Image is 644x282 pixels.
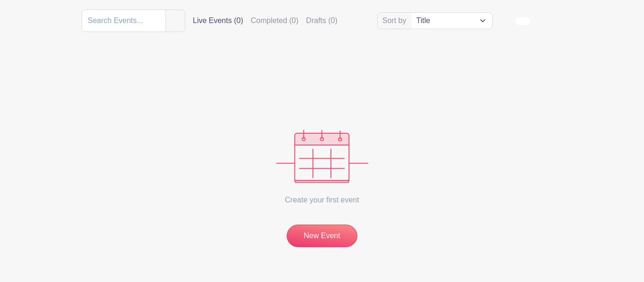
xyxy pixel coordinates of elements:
[382,15,409,26] label: Sort by
[515,17,562,25] div: order and view
[276,183,368,217] p: Create your first event
[193,15,243,26] label: Live Events (0)
[287,225,357,247] a: New Event
[251,15,298,26] label: Completed (0)
[82,9,166,32] input: Search Events...
[276,130,368,183] img: events_empty-56550af544ae17c43cc50f3ebafa394433d06d5f1891c01edc4b5d1d59cfda54.svg
[306,15,338,26] label: Drafts (0)
[193,15,338,26] div: filters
